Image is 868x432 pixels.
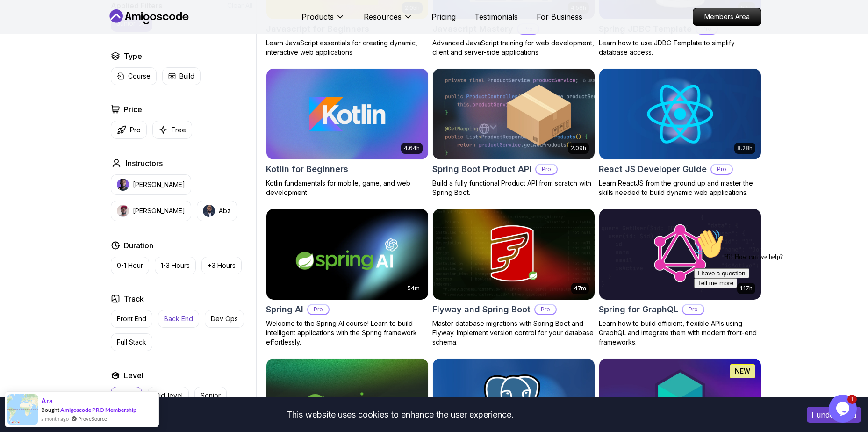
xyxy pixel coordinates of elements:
button: I have a question [4,43,59,53]
h2: Type [124,50,142,62]
span: Hi! How can we help? [4,28,93,35]
button: Free [152,121,192,139]
p: 2.09h [571,144,586,152]
h2: Spring AI [266,303,303,316]
a: Amigoscode PRO Membership [60,406,136,413]
p: 8.28h [737,144,753,152]
h2: Kotlin for Beginners [266,163,348,176]
span: a month ago [41,415,69,423]
iframe: chat widget [829,395,859,423]
p: Full Stack [117,338,146,347]
p: 54m [408,285,420,292]
p: Advanced JavaScript training for web development, client and server-side applications [432,38,595,57]
a: Spring AI card54mSpring AIProWelcome to the Spring AI course! Learn to build intelligent applicat... [266,209,429,347]
img: Spring AI card [266,209,428,300]
button: Junior [111,387,142,404]
button: Back End [158,310,199,328]
img: :wave: [4,4,34,34]
button: Build [162,67,201,85]
div: This website uses cookies to enhance the user experience. [7,404,793,425]
p: Senior [201,391,221,400]
button: Products [301,11,345,30]
a: Pricing [431,11,456,22]
a: ProveSource [78,415,107,423]
img: instructor img [203,205,215,217]
p: Master database migrations with Spring Boot and Flyway. Implement version control for your databa... [432,319,595,347]
p: Build [179,72,194,81]
p: Members Area [693,8,761,25]
button: Resources [364,11,413,30]
img: provesource social proof notification image [7,394,38,425]
img: React JS Developer Guide card [599,69,761,159]
button: instructor img[PERSON_NAME] [111,201,191,221]
span: Ara [41,397,53,405]
a: Members Area [693,8,761,26]
p: Resources [364,11,402,22]
h2: Track [124,293,144,304]
button: Senior [194,387,227,404]
p: 47m [574,285,586,292]
button: Course [111,67,157,85]
button: 0-1 Hour [111,257,149,274]
h2: Spring Boot Product API [432,163,531,176]
h2: React JS Developer Guide [599,163,707,176]
iframe: chat widget [690,225,859,390]
p: Back End [164,314,193,324]
img: Kotlin for Beginners card [266,69,428,159]
p: Learn how to build efficient, flexible APIs using GraphQL and integrate them with modern front-en... [599,319,761,347]
span: Bought [41,406,59,413]
a: Testimonials [474,11,518,22]
p: Build a fully functional Product API from scratch with Spring Boot. [432,179,595,197]
p: Pro [130,125,141,135]
h2: Price [124,104,142,115]
h2: Flyway and Spring Boot [432,303,531,316]
p: Pro [711,165,732,174]
p: [PERSON_NAME] [133,206,185,216]
a: Kotlin for Beginners card4.64hKotlin for BeginnersKotlin fundamentals for mobile, game, and web d... [266,68,429,197]
p: Abz [219,206,231,216]
a: React JS Developer Guide card8.28hReact JS Developer GuideProLearn ReactJS from the ground up and... [599,68,761,197]
p: Course [128,72,151,81]
p: Mid-level [154,391,183,400]
button: instructor img[PERSON_NAME] [111,174,191,195]
img: Flyway and Spring Boot card [433,209,595,300]
p: 1-3 Hours [161,261,190,270]
button: Accept cookies [807,407,861,423]
p: Learn ReactJS from the ground up and master the skills needed to build dynamic web applications. [599,179,761,197]
p: Pro [535,305,556,314]
a: Flyway and Spring Boot card47mFlyway and Spring BootProMaster database migrations with Spring Boo... [432,209,595,347]
button: Dev Ops [205,310,244,328]
button: 1-3 Hours [155,257,196,274]
p: Learn JavaScript essentials for creating dynamic, interactive web applications [266,38,429,57]
button: Front End [111,310,152,328]
img: Spring for GraphQL card [599,209,761,300]
img: instructor img [117,179,129,191]
h2: Instructors [126,158,163,169]
button: Full Stack [111,333,152,351]
p: Welcome to the Spring AI course! Learn to build intelligent applications with the Spring framewor... [266,319,429,347]
button: Pro [111,121,147,139]
p: Learn how to use JDBC Template to simplify database access. [599,38,761,57]
p: 4.64h [404,144,420,152]
img: instructor img [117,205,129,217]
p: Pro [308,305,329,314]
button: instructor imgAbz [197,201,237,221]
p: Pro [536,165,557,174]
h2: Duration [124,240,153,251]
h2: Spring for GraphQL [599,303,678,316]
img: Spring Boot Product API card [433,69,595,159]
p: Kotlin fundamentals for mobile, game, and web development [266,179,429,197]
p: Dev Ops [211,314,238,324]
p: Front End [117,314,146,324]
p: [PERSON_NAME] [133,180,185,189]
a: For Business [537,11,582,22]
h2: Level [124,370,143,381]
button: +3 Hours [201,257,242,274]
p: 0-1 Hour [117,261,143,270]
p: Products [301,11,334,22]
div: 👋Hi! How can we help?I have a questionTell me more [4,4,172,63]
button: Tell me more [4,53,47,63]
